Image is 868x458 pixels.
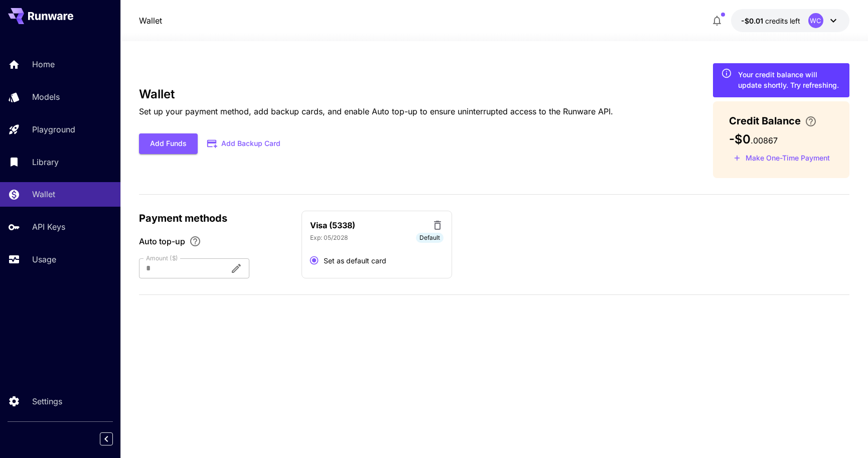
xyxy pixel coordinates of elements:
[416,233,444,242] span: Default
[32,58,55,70] p: Home
[729,113,801,128] span: Credit Balance
[139,211,290,226] p: Payment methods
[32,221,65,233] p: API Keys
[139,15,162,27] a: Wallet
[32,188,55,200] p: Wallet
[100,432,113,445] button: Collapse sidebar
[139,133,198,154] button: Add Funds
[741,17,765,25] span: -$0.01
[741,16,800,26] div: -$0.00867
[185,235,205,247] button: Enable Auto top-up to ensure uninterrupted service. We'll automatically bill the chosen amount wh...
[808,13,823,28] div: WC
[310,233,348,242] p: Exp: 05/2028
[765,17,800,25] span: credits left
[198,134,291,154] button: Add Backup Card
[801,115,821,127] button: Enter your card details and choose an Auto top-up amount to avoid service interruptions. We'll au...
[731,9,849,32] button: -$0.00867WC
[146,254,178,262] label: Amount ($)
[107,430,120,448] div: Collapse sidebar
[324,255,386,266] span: Set as default card
[32,156,59,168] p: Library
[139,15,162,27] nav: breadcrumb
[32,123,75,135] p: Playground
[729,132,751,146] span: -$0
[139,87,613,101] h3: Wallet
[729,150,834,166] button: Make a one-time, non-recurring payment
[139,235,185,247] span: Auto top-up
[32,91,60,103] p: Models
[32,253,56,265] p: Usage
[738,69,841,90] div: Your credit balance will update shortly. Try refreshing.
[751,135,778,145] span: . 00867
[32,395,62,407] p: Settings
[139,105,613,117] p: Set up your payment method, add backup cards, and enable Auto top-up to ensure uninterrupted acce...
[310,219,355,231] p: Visa (5338)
